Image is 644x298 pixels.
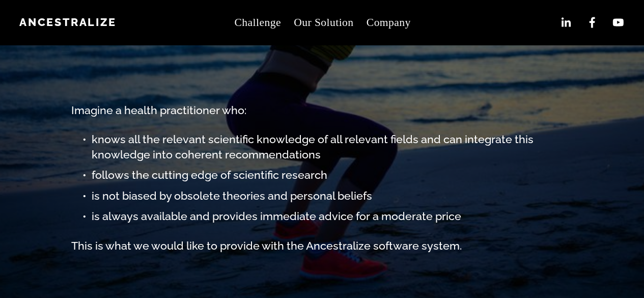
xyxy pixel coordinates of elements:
h3: is not biased by obsolete theories and personal beliefs [92,188,573,204]
h3: follows the cutting edge of scientific research [92,168,573,183]
a: Challenge [234,12,281,34]
a: Our Solution [294,12,353,34]
h3: Imagine a health practitioner who: [71,103,573,118]
span: Company [367,13,411,33]
a: LinkedIn [559,16,572,29]
h3: This is what we would like to provide with the Ancestralize software system. [71,238,573,254]
a: folder dropdown [367,12,411,34]
a: YouTube [611,16,625,29]
a: Facebook [585,16,599,29]
a: Ancestralize [19,16,117,29]
h3: is always available and provides immediate advice for a moderate price [92,209,573,224]
h3: knows all the relevant scientific knowledge of all relevant fields and can integrate this knowled... [92,132,573,162]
